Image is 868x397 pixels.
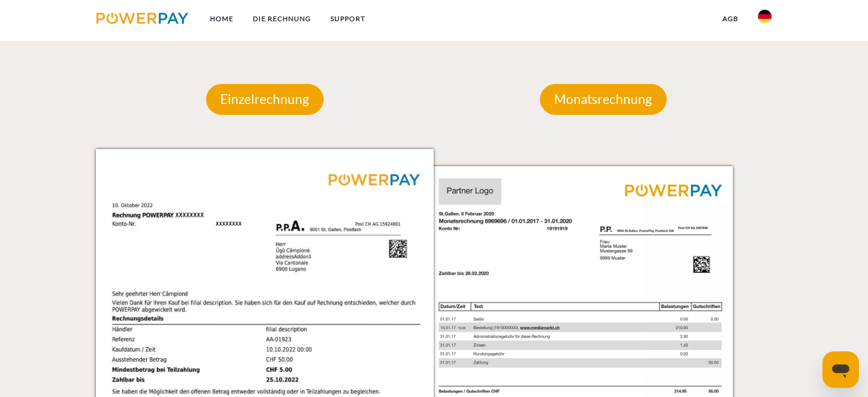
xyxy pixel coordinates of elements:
a: DIE RECHNUNG [243,9,321,29]
p: Monatsrechnung [540,84,667,115]
p: Einzelrechnung [206,84,324,115]
iframe: Schaltfläche zum Öffnen des Messaging-Fensters [822,351,859,388]
img: logo-powerpay.svg [96,13,188,24]
a: agb [713,9,748,29]
img: de [758,10,772,23]
a: Home [200,9,243,29]
a: SUPPORT [321,9,375,29]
